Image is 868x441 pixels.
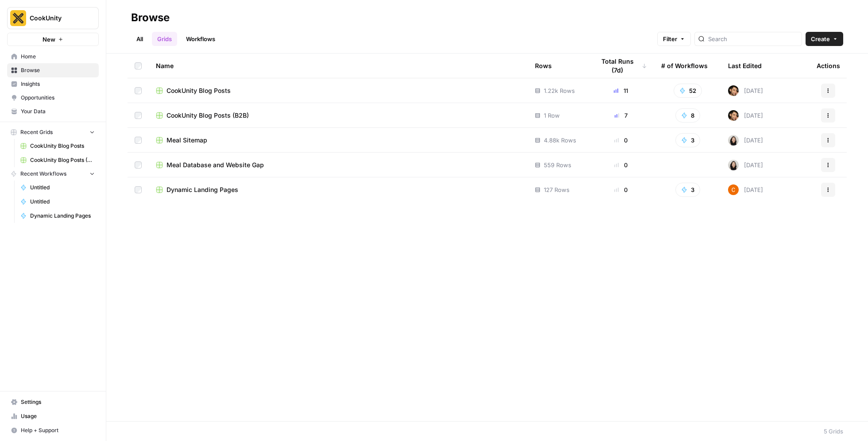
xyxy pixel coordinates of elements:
[7,91,99,105] a: Opportunities
[7,77,99,91] a: Insights
[544,86,575,95] span: 1.22k Rows
[7,50,99,64] a: Home
[21,107,95,115] span: Your Data
[595,136,647,145] div: 0
[156,185,521,194] a: Dynamic Landing Pages
[728,160,763,170] div: [DATE]
[674,84,702,98] button: 52
[7,167,99,180] button: Recent Workflows
[30,142,95,150] span: CookUnity Blog Posts
[728,110,763,121] div: [DATE]
[21,94,95,102] span: Opportunities
[824,427,843,436] div: 5 Grids
[167,86,231,95] span: CookUnity Blog Posts
[16,180,99,195] a: Untitled
[156,86,521,95] a: CookUnity Blog Posts
[675,183,700,197] button: 3
[181,32,221,46] a: Workflows
[661,54,708,78] div: # of Workflows
[675,133,700,147] button: 3
[131,11,170,25] div: Browse
[7,126,99,139] button: Recent Grids
[20,170,66,178] span: Recent Workflows
[657,32,691,46] button: Filter
[544,111,560,120] span: 1 Row
[595,161,647,169] div: 0
[156,136,521,145] a: Meal Sitemap
[16,195,99,209] a: Untitled
[728,54,762,78] div: Last Edited
[728,85,739,96] img: 91noh11900ox9pnywjfs9gu14qtk
[708,35,798,43] input: Search
[663,35,677,43] span: Filter
[728,184,763,195] div: [DATE]
[7,63,99,77] a: Browse
[16,153,99,167] a: CookUnity Blog Posts (B2B)
[675,108,700,123] button: 8
[156,111,521,120] a: CookUnity Blog Posts (B2B)
[16,209,99,223] a: Dynamic Landing Pages
[728,135,763,146] div: [DATE]
[20,128,53,136] span: Recent Grids
[16,139,99,153] a: CookUnity Blog Posts
[544,161,571,169] span: 559 Rows
[7,423,99,437] button: Help + Support
[167,136,207,145] span: Meal Sitemap
[131,32,148,46] a: All
[595,86,647,95] div: 11
[7,104,99,119] a: Your Data
[167,161,264,169] span: Meal Database and Website Gap
[30,156,95,164] span: CookUnity Blog Posts (B2B)
[535,54,552,78] div: Rows
[7,395,99,409] a: Settings
[10,10,26,26] img: CookUnity Logo
[152,32,177,46] a: Grids
[817,54,840,78] div: Actions
[21,66,95,74] span: Browse
[43,35,55,44] span: New
[595,185,647,194] div: 0
[595,54,647,78] div: Total Runs (7d)
[728,135,739,146] img: t5ef5oef8zpw1w4g2xghobes91mw
[30,14,83,23] span: CookUnity
[728,184,739,195] img: zmdl8hjybd3u7fr5kr891l3kv9bn
[7,409,99,423] a: Usage
[167,111,249,120] span: CookUnity Blog Posts (B2B)
[7,33,99,46] button: New
[21,412,95,420] span: Usage
[156,161,521,169] a: Meal Database and Website Gap
[7,7,99,29] button: Workspace: CookUnity
[21,53,95,61] span: Home
[811,35,830,43] span: Create
[167,185,238,194] span: Dynamic Landing Pages
[30,198,95,206] span: Untitled
[728,85,763,96] div: [DATE]
[156,54,521,78] div: Name
[544,185,570,194] span: 127 Rows
[21,80,95,88] span: Insights
[30,212,95,220] span: Dynamic Landing Pages
[21,426,95,434] span: Help + Support
[728,160,739,170] img: t5ef5oef8zpw1w4g2xghobes91mw
[544,136,576,145] span: 4.88k Rows
[21,398,95,406] span: Settings
[595,111,647,120] div: 7
[30,184,95,192] span: Untitled
[806,32,843,46] button: Create
[728,110,739,121] img: 91noh11900ox9pnywjfs9gu14qtk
